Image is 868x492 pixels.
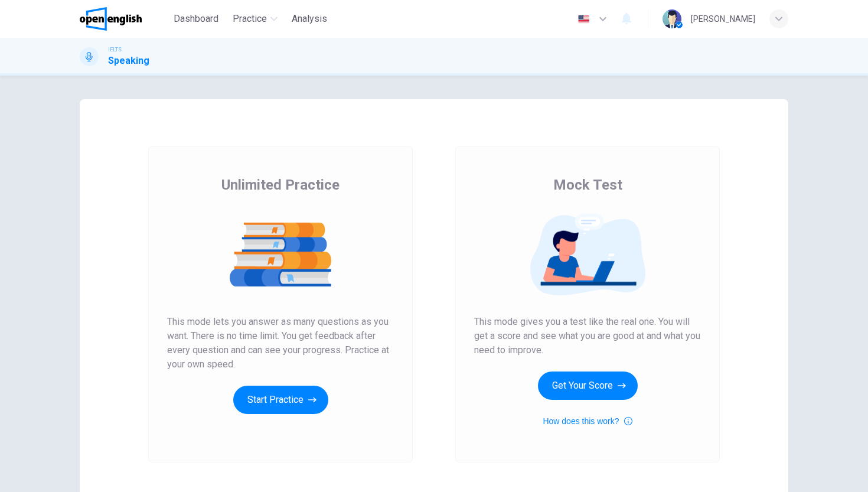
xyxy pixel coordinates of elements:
button: Dashboard [169,8,223,30]
span: This mode gives you a test like the real one. You will get a score and see what you are good at a... [474,315,701,357]
a: OpenEnglish logo [80,7,169,31]
span: Mock Test [553,175,622,194]
button: Get Your Score [538,372,638,400]
img: Profile picture [663,9,681,28]
span: IELTS [108,45,122,54]
span: Dashboard [174,12,218,26]
div: [PERSON_NAME] [691,12,755,26]
h1: Speaking [108,54,149,68]
button: Analysis [287,8,332,30]
img: OpenEnglish logo [80,7,142,31]
button: How does this work? [543,414,632,428]
span: Practice [233,12,267,26]
span: This mode lets you answer as many questions as you want. There is no time limit. You get feedback... [167,315,394,372]
button: Practice [228,8,282,30]
button: Start Practice [233,386,328,414]
span: Unlimited Practice [221,175,340,194]
span: Analysis [292,12,327,26]
img: en [576,15,591,24]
